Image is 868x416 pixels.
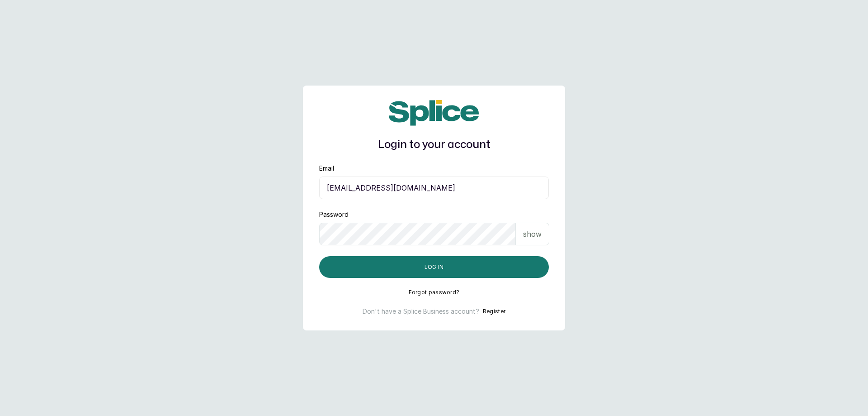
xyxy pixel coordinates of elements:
p: show [523,229,542,239]
input: email@acme.com [319,177,549,199]
p: Don't have a Splice Business account? [363,307,479,316]
button: Log in [319,256,549,278]
h1: Login to your account [319,137,549,153]
label: Email [319,164,334,173]
label: Password [319,210,349,219]
button: Register [483,307,505,316]
button: Forgot password? [409,289,460,296]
